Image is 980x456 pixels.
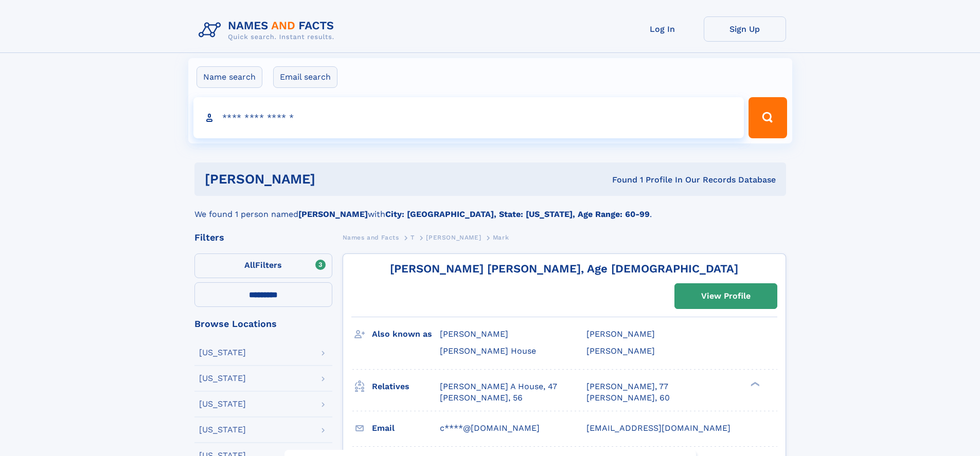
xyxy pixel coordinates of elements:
[586,423,730,433] span: [EMAIL_ADDRESS][DOMAIN_NAME]
[426,231,481,244] a: [PERSON_NAME]
[194,16,343,44] img: Logo Names and Facts
[194,319,332,329] div: Browse Locations
[244,260,255,270] span: All
[199,374,246,382] div: [US_STATE]
[701,284,751,308] div: View Profile
[440,346,536,356] span: [PERSON_NAME] House
[749,97,787,138] button: Search Button
[748,380,760,387] div: ❯
[586,329,655,339] span: [PERSON_NAME]
[343,231,399,244] a: Names and Facts
[440,329,508,339] span: [PERSON_NAME]
[193,97,744,138] input: search input
[298,209,368,219] b: [PERSON_NAME]
[675,284,777,308] a: View Profile
[205,173,464,186] h1: [PERSON_NAME]
[586,392,670,404] a: [PERSON_NAME], 60
[390,262,738,275] a: [PERSON_NAME] [PERSON_NAME], Age [DEMOGRAPHIC_DATA]
[464,174,776,186] div: Found 1 Profile In Our Records Database
[385,209,650,219] b: City: [GEOGRAPHIC_DATA], State: [US_STATE], Age Range: 60-99
[586,381,668,392] a: [PERSON_NAME], 77
[621,16,704,42] a: Log In
[440,381,557,392] a: [PERSON_NAME] A House, 47
[199,426,246,434] div: [US_STATE]
[199,349,246,357] div: [US_STATE]
[704,16,786,42] a: Sign Up
[199,400,246,408] div: [US_STATE]
[372,378,440,395] h3: Relatives
[372,325,440,343] h3: Also known as
[411,234,415,241] span: T
[493,234,509,241] span: Mark
[440,392,523,404] a: [PERSON_NAME], 56
[586,346,655,356] span: [PERSON_NAME]
[194,233,332,242] div: Filters
[194,253,332,278] label: Filters
[197,66,262,88] label: Name search
[411,231,415,244] a: T
[372,419,440,437] h3: Email
[426,234,481,241] span: [PERSON_NAME]
[194,196,786,221] div: We found 1 person named with .
[273,66,337,88] label: Email search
